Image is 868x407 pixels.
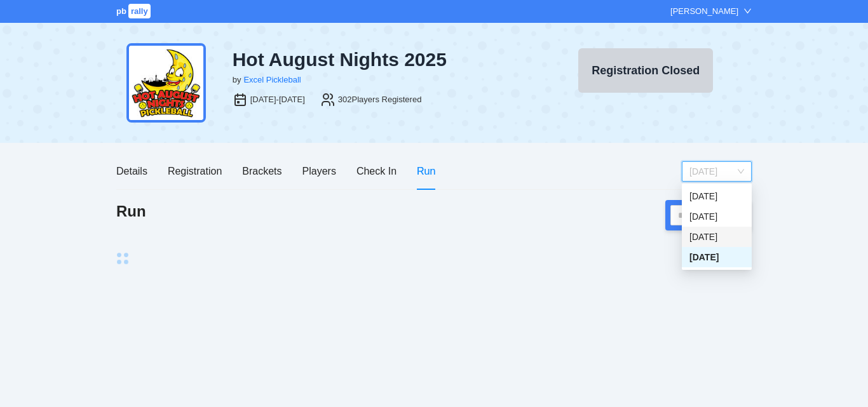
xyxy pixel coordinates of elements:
[743,7,752,15] span: down
[689,250,744,264] div: [DATE]
[682,186,752,206] div: Thursday
[689,162,744,181] span: Sunday
[338,93,422,106] div: 302 Players Registered
[128,4,151,18] span: rally
[116,6,153,16] a: pbrally
[233,74,241,86] div: by
[233,48,530,71] div: Hot August Nights 2025
[670,5,738,18] div: [PERSON_NAME]
[302,163,336,179] div: Players
[682,227,752,247] div: Saturday
[126,43,206,123] img: hot-aug.png
[116,201,146,222] h1: Run
[116,6,126,16] span: pb
[243,75,301,84] a: Excel Pickleball
[682,206,752,227] div: Friday
[578,48,713,93] button: Registration Closed
[242,163,281,179] div: Brackets
[689,189,744,203] div: [DATE]
[250,93,305,106] div: [DATE]-[DATE]
[116,163,147,179] div: Details
[168,163,222,179] div: Registration
[417,163,435,179] div: Run
[689,210,744,224] div: [DATE]
[682,247,752,267] div: Sunday
[356,163,397,179] div: Check In
[689,230,744,244] div: [DATE]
